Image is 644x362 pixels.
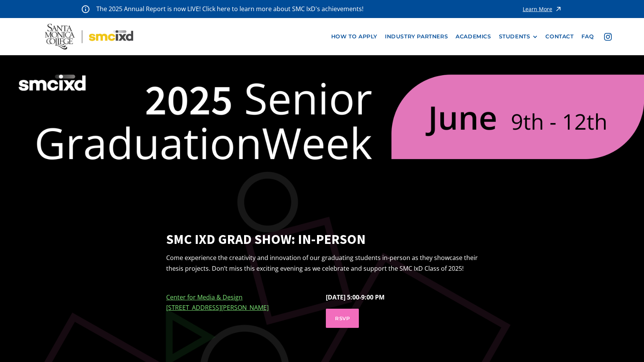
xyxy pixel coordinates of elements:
img: icon - information - alert [82,5,89,13]
a: contact [542,30,577,44]
a: RSVP [326,309,359,328]
a: Center for Media & Design[STREET_ADDRESS][PERSON_NAME] [166,293,269,312]
div: STUDENTS [499,33,538,40]
p: ‍ [166,292,318,313]
strong: SMC IxD Grad Show: IN-PERSON [166,230,478,249]
p: The 2025 Annual Report is now LIVE! Click here to learn more about SMC IxD's achievements! [96,4,364,14]
img: icon - arrow - alert [555,4,562,14]
img: icon - instagram [604,33,612,41]
a: Academics [452,30,495,44]
a: how to apply [327,30,381,44]
a: industry partners [381,30,452,44]
a: faq [578,30,598,44]
p: Come experience the creativity and innovation of our graduating students in-person as they showca... [166,253,478,273]
div: STUDENTS [499,33,530,40]
img: Santa Monica College - SMC IxD logo [45,24,133,49]
p: [DATE] 5:00-9:00 PM [326,292,478,303]
div: Learn More [523,7,552,12]
a: Learn More [523,4,562,14]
